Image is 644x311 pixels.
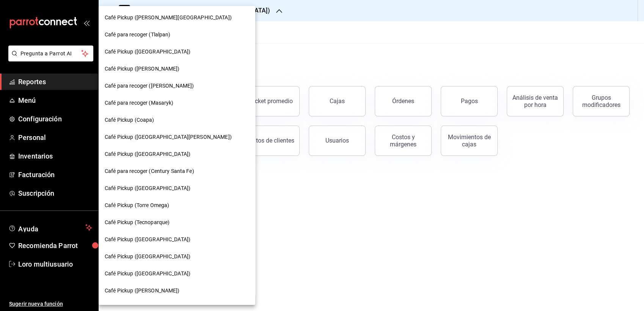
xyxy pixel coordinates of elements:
[105,184,190,192] span: Café Pickup ([GEOGRAPHIC_DATA])
[99,60,255,77] div: Café Pickup ([PERSON_NAME])
[99,94,255,112] div: Café para recoger (Masaryk)
[99,197,255,214] div: Café Pickup (Torre Omega)
[99,9,255,26] div: Café Pickup ([PERSON_NAME][GEOGRAPHIC_DATA])
[105,201,169,209] span: Café Pickup (Torre Omega)
[99,265,255,282] div: Café Pickup ([GEOGRAPHIC_DATA])
[105,270,190,278] span: Café Pickup ([GEOGRAPHIC_DATA])
[105,253,190,261] span: Café Pickup ([GEOGRAPHIC_DATA])
[99,282,255,299] div: Café Pickup ([PERSON_NAME])
[99,248,255,265] div: Café Pickup ([GEOGRAPHIC_DATA])
[105,14,232,22] span: Café Pickup ([PERSON_NAME][GEOGRAPHIC_DATA])
[99,112,255,129] div: Café Pickup (Coapa)
[105,150,190,158] span: Café Pickup ([GEOGRAPHIC_DATA])
[105,48,190,56] span: Café Pickup ([GEOGRAPHIC_DATA])
[99,146,255,163] div: Café Pickup ([GEOGRAPHIC_DATA])
[99,180,255,197] div: Café Pickup ([GEOGRAPHIC_DATA])
[105,287,180,295] span: Café Pickup ([PERSON_NAME])
[105,31,171,39] span: Café para recoger (Tlalpan)
[99,163,255,180] div: Café para recoger (Century Santa Fe)
[105,82,194,90] span: Café para recoger ([PERSON_NAME])
[105,133,232,141] span: Café Pickup ([GEOGRAPHIC_DATA][PERSON_NAME])
[105,236,190,243] span: Café Pickup ([GEOGRAPHIC_DATA])
[99,129,255,146] div: Café Pickup ([GEOGRAPHIC_DATA][PERSON_NAME])
[99,231,255,248] div: Café Pickup ([GEOGRAPHIC_DATA])
[99,214,255,231] div: Café Pickup (Tecnoparque)
[105,218,170,226] span: Café Pickup (Tecnoparque)
[99,26,255,43] div: Café para recoger (Tlalpan)
[105,116,154,124] span: Café Pickup (Coapa)
[99,77,255,94] div: Café para recoger ([PERSON_NAME])
[99,43,255,60] div: Café Pickup ([GEOGRAPHIC_DATA])
[105,167,194,175] span: Café para recoger (Century Santa Fe)
[105,65,180,73] span: Café Pickup ([PERSON_NAME])
[105,99,174,107] span: Café para recoger (Masaryk)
